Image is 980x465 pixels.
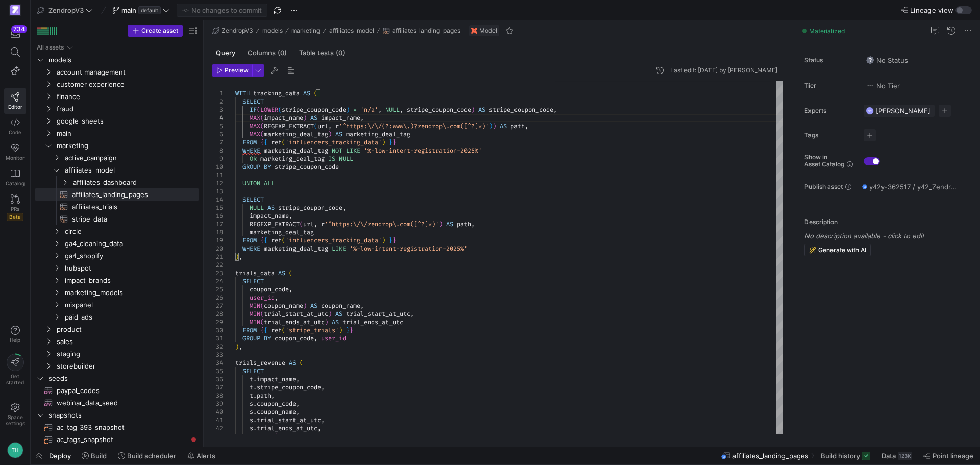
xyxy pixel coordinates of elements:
[6,180,24,186] span: Catalog
[35,41,199,54] div: Press SPACE to select this row.
[72,201,187,213] span: affiliates_trials​​​​​​​​​​
[328,122,332,130] span: ,
[6,373,24,385] span: Get started
[250,310,260,318] span: MIN
[37,44,64,51] div: All assets
[35,152,199,164] div: Press SPACE to select this row.
[346,146,360,155] span: LIKE
[804,244,871,256] button: Generate with AI
[4,398,26,431] a: Spacesettings
[35,262,199,274] div: Press SPACE to select this row.
[804,132,855,139] span: Tags
[321,114,360,122] span: impact_name
[510,122,525,130] span: path
[235,269,275,277] span: trials_data
[260,155,325,163] span: marketing_deal_tag
[141,27,178,34] span: Create asset
[392,27,460,34] span: affiliates_landing_pages
[260,25,285,37] button: models
[121,6,136,14] span: main
[866,82,874,90] img: No tier
[919,447,978,464] button: Point lineage
[57,434,187,446] span: ac_tags_snapshot​​​​​​​
[253,89,300,97] span: tracking_data
[446,220,453,228] span: AS
[250,220,300,228] span: REGEXP_EXTRACT
[303,89,310,97] span: AS
[183,447,220,464] button: Alerts
[278,50,287,56] span: (0)
[212,171,223,179] div: 11
[804,82,855,89] span: Tier
[212,228,223,236] div: 18
[4,25,26,43] button: 734
[212,97,223,106] div: 2
[35,139,199,152] div: Press SPACE to select this row.
[809,27,845,35] span: Materialized
[35,127,199,139] div: Press SPACE to select this row.
[35,274,199,286] div: Press SPACE to select this row.
[4,190,26,225] a: PRsBeta
[250,293,275,302] span: user_id
[346,130,410,138] span: marketing_deal_tag
[65,311,198,323] span: paid_ads
[35,433,199,446] a: ac_tags_snapshot​​​​​​​
[264,122,314,130] span: REGEXP_EXTRACT
[303,114,307,122] span: )
[65,164,198,176] span: affiliates_model
[250,155,257,163] span: OR
[6,414,25,426] span: Space settings
[113,447,181,464] button: Build scheduler
[257,106,260,114] span: (
[262,27,283,34] span: models
[264,179,275,187] span: ALL
[493,122,496,130] span: )
[7,213,23,221] span: Beta
[471,106,475,114] span: )
[4,114,26,139] a: Code
[553,106,557,114] span: ,
[353,106,357,114] span: =
[212,310,223,318] div: 28
[216,50,235,56] span: Query
[260,236,264,244] span: {
[260,114,264,122] span: (
[35,360,199,372] div: Press SPACE to select this row.
[289,269,292,277] span: (
[282,138,285,146] span: (
[35,54,199,66] div: Press SPACE to select this row.
[314,89,317,97] span: (
[57,336,198,348] span: sales
[250,122,260,130] span: MAX
[393,236,396,244] span: }
[933,452,973,460] span: Point lineage
[35,299,199,311] div: Press SPACE to select this row.
[35,397,199,409] a: webinar_data_seed​​​​​​
[242,97,264,106] span: SELECT
[278,204,342,212] span: stripe_coupon_code
[35,66,199,78] div: Press SPACE to select this row.
[282,236,285,244] span: (
[489,106,553,114] span: stripe_coupon_code
[57,348,198,360] span: staging
[48,54,198,66] span: models
[804,218,976,226] p: Description
[335,130,342,138] span: AS
[48,6,84,14] span: ZendropV3
[35,90,199,103] div: Press SPACE to select this row.
[864,54,911,67] button: No statusNo Status
[407,106,471,114] span: stripe_coupon_code
[400,106,403,114] span: ,
[876,107,930,115] span: [PERSON_NAME]
[35,176,199,188] div: Press SPACE to select this row.
[260,130,264,138] span: (
[282,106,346,114] span: stripe_coupon_code
[57,360,198,372] span: storebuilder
[57,103,198,115] span: fraud
[35,213,199,225] a: stripe_data​​​​​​​​​​
[212,293,223,302] div: 26
[289,25,323,37] button: marketing
[65,226,198,237] span: circle
[264,138,267,146] span: {
[329,27,374,34] span: affiliates_model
